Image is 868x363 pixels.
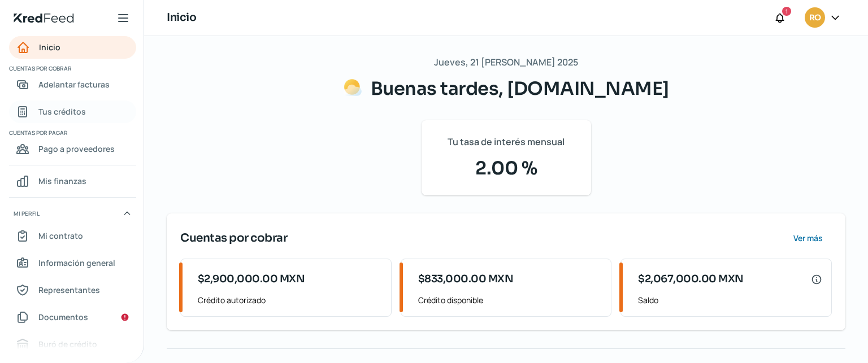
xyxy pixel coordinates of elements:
[9,36,136,59] a: Inicio
[14,208,40,218] span: Mi perfil
[198,293,382,307] span: Crédito autorizado
[198,272,305,287] span: $2,900,000.00 MXN
[344,78,362,97] img: Saludos
[638,272,744,287] span: $2,067,000.00 MXN
[38,104,86,119] span: Tus créditos
[9,100,136,123] a: Tus créditos
[38,77,110,91] span: Adelantar facturas
[38,337,97,351] span: Buró de crédito
[38,310,88,324] span: Documentos
[9,138,136,160] a: Pago a proveedores
[9,128,134,138] span: Cuentas por pagar
[793,234,823,242] span: Ver más
[435,155,578,182] span: 2.00 %
[38,174,86,188] span: Mis finanzas
[38,229,83,243] span: Mi contrato
[418,293,602,307] span: Crédito disponible
[809,11,821,25] span: RO
[448,134,565,150] span: Tu tasa de interés mensual
[9,333,136,356] a: Buró de crédito
[38,256,115,270] span: Información general
[785,6,788,16] span: 1
[9,279,136,301] a: Representantes
[638,293,822,307] span: Saldo
[167,10,196,26] h1: Inicio
[9,306,136,329] a: Documentos
[38,283,100,297] span: Representantes
[39,40,60,54] span: Inicio
[9,225,136,247] a: Mi contrato
[9,63,134,73] span: Cuentas por cobrar
[9,73,136,96] a: Adelantar facturas
[418,272,514,287] span: $833,000.00 MXN
[180,230,287,247] span: Cuentas por cobrar
[9,170,136,193] a: Mis finanzas
[38,142,115,156] span: Pago a proveedores
[371,77,669,100] span: Buenas tardes, [DOMAIN_NAME]
[784,227,832,250] button: Ver más
[434,54,578,71] span: Jueves, 21 [PERSON_NAME] 2025
[9,252,136,274] a: Información general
